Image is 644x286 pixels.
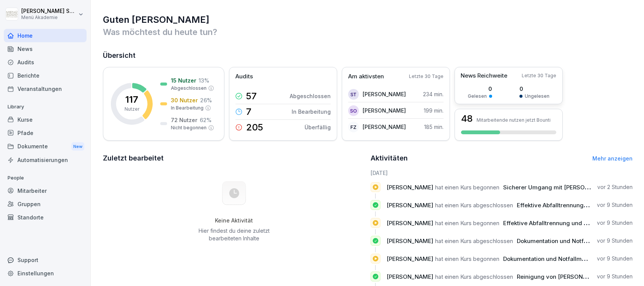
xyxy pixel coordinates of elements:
[348,105,359,116] div: SO
[363,123,406,131] p: [PERSON_NAME]
[387,255,433,262] span: [PERSON_NAME]
[424,106,444,114] p: 199 min.
[387,202,433,209] span: [PERSON_NAME]
[4,69,87,82] a: Berichte
[171,76,196,84] p: 15 Nutzer
[4,253,87,267] div: Support
[435,202,513,209] span: hat einen Kurs abgeschlossen
[4,140,87,154] a: DokumenteNew
[246,92,257,101] p: 57
[21,15,77,20] p: Menü Akademie
[348,122,359,132] div: FZ
[503,184,611,191] span: Sicherer Umgang mit [PERSON_NAME]
[21,8,77,14] p: [PERSON_NAME] Schülzke
[592,155,633,162] a: Mehr anzeigen
[199,76,209,84] p: 13 %
[4,140,87,154] div: Dokumente
[103,50,633,61] h2: Übersicht
[387,219,433,227] span: [PERSON_NAME]
[196,227,272,242] p: Hier findest du deine zuletzt bearbeiteten Inhalte
[525,93,549,100] p: Ungelesen
[387,237,433,245] span: [PERSON_NAME]
[371,169,633,177] h6: [DATE]
[348,89,359,100] div: ST
[292,108,331,116] p: In Bearbeitung
[246,123,263,132] p: 205
[477,117,551,123] p: Mitarbeitende nutzen jetzt Bounti
[363,106,406,114] p: [PERSON_NAME]
[171,96,198,104] p: 30 Nutzer
[4,101,87,113] p: Library
[423,90,444,98] p: 234 min.
[4,56,87,69] a: Audits
[435,219,499,227] span: hat einen Kurs begonnen
[409,73,444,80] p: Letzte 30 Tage
[235,72,253,81] p: Audits
[171,124,207,131] p: Nicht begonnen
[387,273,433,280] span: [PERSON_NAME]
[424,123,444,131] p: 185 min.
[597,255,633,262] p: vor 9 Stunden
[200,96,212,104] p: 26 %
[290,92,331,100] p: Abgeschlossen
[597,237,633,245] p: vor 9 Stunden
[200,116,212,124] p: 62 %
[4,267,87,280] a: Einstellungen
[71,142,84,151] div: New
[4,197,87,211] a: Gruppen
[468,85,492,93] p: 0
[597,183,633,191] p: vor 2 Stunden
[4,184,87,197] a: Mitarbeiter
[125,106,139,113] p: Nutzer
[435,237,513,245] span: hat einen Kurs abgeschlossen
[435,184,499,191] span: hat einen Kurs begonnen
[519,85,549,93] p: 0
[103,26,633,38] p: Was möchtest du heute tun?
[522,72,556,79] p: Letzte 30 Tage
[103,14,633,26] h1: Guten [PERSON_NAME]
[4,82,87,95] a: Veranstaltungen
[435,273,513,280] span: hat einen Kurs abgeschlossen
[4,211,87,224] a: Standorte
[4,172,87,184] p: People
[597,273,633,280] p: vor 9 Stunden
[387,184,433,191] span: [PERSON_NAME]
[461,71,507,80] p: News Reichweite
[103,153,365,164] h2: Zuletzt bearbeitet
[4,29,87,42] a: Home
[171,105,204,111] p: In Bearbeitung
[171,116,197,124] p: 72 Nutzer
[246,107,251,116] p: 7
[171,85,207,92] p: Abgeschlossen
[435,255,499,262] span: hat einen Kurs begonnen
[597,201,633,209] p: vor 9 Stunden
[4,113,87,126] a: Kurse
[4,42,87,56] a: News
[196,217,272,224] h5: Keine Aktivität
[305,123,331,131] p: Überfällig
[4,126,87,140] a: Pfade
[4,153,87,167] a: Automatisierungen
[363,90,406,98] p: [PERSON_NAME]
[371,153,408,164] h2: Aktivitäten
[597,219,633,227] p: vor 9 Stunden
[348,72,384,81] p: Am aktivsten
[468,93,487,100] p: Gelesen
[125,95,138,104] p: 117
[461,114,473,123] h3: 48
